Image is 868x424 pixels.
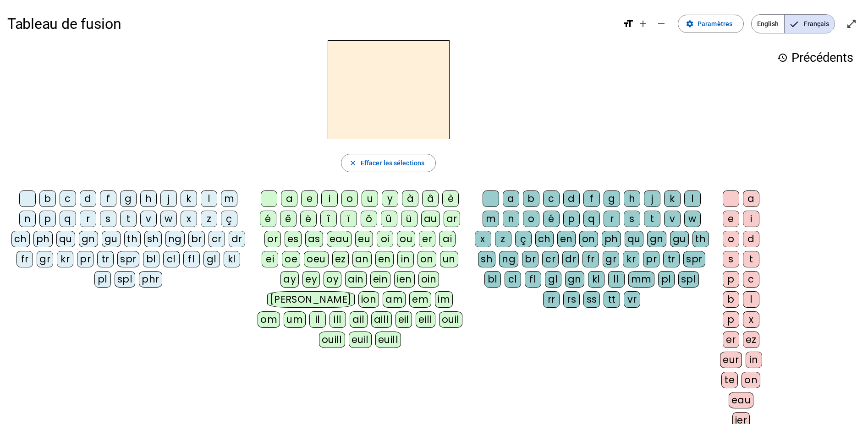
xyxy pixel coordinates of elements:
[358,291,379,308] div: ion
[483,211,499,227] div: m
[416,311,435,328] div: eill
[842,15,861,33] button: Entrer en plein écran
[698,18,732,29] span: Paramètres
[144,231,162,247] div: sh
[341,154,436,172] button: Effacer les sélections
[583,291,600,308] div: ss
[545,271,561,288] div: gl
[401,211,418,227] div: ü
[484,271,501,288] div: bl
[565,271,584,288] div: gn
[77,251,93,267] div: pr
[743,231,759,247] div: d
[743,190,759,207] div: a
[543,211,560,227] div: é
[321,190,338,207] div: i
[120,190,137,207] div: g
[624,211,640,227] div: s
[19,211,36,227] div: n
[100,190,116,207] div: f
[644,211,660,227] div: t
[370,271,391,288] div: ein
[362,190,378,207] div: u
[604,211,620,227] div: r
[201,190,217,207] div: l
[723,231,739,247] div: o
[535,231,554,247] div: ch
[623,251,639,267] div: kr
[678,15,744,33] button: Paramètres
[505,271,521,288] div: cl
[746,352,762,368] div: in
[475,231,491,247] div: x
[139,271,162,288] div: phr
[652,15,670,33] button: Diminuer la taille de la police
[723,211,739,227] div: e
[684,190,701,207] div: l
[602,231,621,247] div: ph
[80,190,96,207] div: d
[330,311,346,328] div: ill
[209,231,225,247] div: cr
[723,311,739,328] div: p
[664,211,681,227] div: v
[221,190,237,207] div: m
[332,251,349,267] div: ez
[285,231,302,247] div: es
[327,231,352,247] div: eau
[345,271,367,288] div: ain
[495,231,511,247] div: z
[102,231,121,247] div: gu
[309,311,326,328] div: il
[624,190,640,207] div: h
[499,251,518,267] div: ng
[397,251,414,267] div: in
[684,211,701,227] div: w
[188,231,205,247] div: br
[623,18,634,29] mat-icon: format_size
[280,271,299,288] div: ay
[361,211,377,227] div: ô
[396,311,412,328] div: eil
[583,190,600,207] div: f
[624,291,640,308] div: vr
[421,211,440,227] div: au
[625,231,643,247] div: qu
[229,231,245,247] div: dr
[723,271,739,288] div: p
[683,251,705,267] div: spr
[785,15,835,33] span: Français
[644,190,660,207] div: j
[33,231,53,247] div: ph
[352,251,372,267] div: an
[751,14,835,33] mat-button-toggle-group: Language selection
[523,211,539,227] div: o
[588,271,604,288] div: kl
[203,251,220,267] div: gl
[305,231,323,247] div: as
[281,190,297,207] div: a
[394,271,415,288] div: ien
[439,311,462,328] div: ouil
[478,251,495,267] div: sh
[637,18,648,29] mat-icon: add
[16,251,33,267] div: fr
[375,251,394,267] div: en
[692,231,709,247] div: th
[402,190,418,207] div: à
[723,251,739,267] div: s
[579,231,598,247] div: on
[11,231,30,247] div: ch
[723,291,739,308] div: b
[442,190,459,207] div: è
[634,15,652,33] button: Augmenter la taille de la police
[319,332,345,348] div: ouill
[742,372,760,388] div: on
[543,190,560,207] div: c
[302,271,320,288] div: ey
[79,231,98,247] div: gn
[777,48,853,68] h3: Précédents
[440,251,458,267] div: un
[670,231,689,247] div: gu
[743,291,759,308] div: l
